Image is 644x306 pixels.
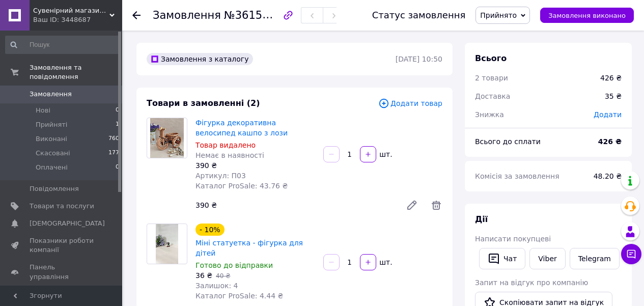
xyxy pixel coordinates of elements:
span: №361576929 [224,9,296,21]
a: Viber [529,248,565,269]
span: Прийнято [480,11,517,19]
a: Редагувати [402,195,422,215]
span: 177 [108,149,119,158]
span: Артикул: П03 [195,172,246,180]
img: Фігурка декоративна велосипед кашпо з лози [150,118,183,158]
span: Оплачені [36,163,68,172]
div: - 10% [195,224,225,236]
a: Telegram [570,248,620,269]
span: Замовлення [153,9,221,21]
span: 40 ₴ [216,272,230,280]
span: 48.20 ₴ [594,172,622,180]
span: Доставка [475,92,510,100]
span: Додати товар [378,98,442,109]
button: Замовлення виконано [540,8,634,23]
div: Замовлення з каталогу [147,53,253,65]
span: [DEMOGRAPHIC_DATA] [30,219,105,228]
span: Замовлення та повідомлення [30,63,122,81]
a: Міні статуетка - фігурка для дітей [195,239,303,257]
span: Прийняті [36,120,67,129]
button: Чат з покупцем [621,244,641,264]
span: Всього [475,53,507,63]
div: Статус замовлення [372,10,466,20]
span: Товар видалено [195,141,256,149]
span: 0 [116,106,119,115]
span: Знижка [475,110,504,119]
span: Всього до сплати [475,137,541,146]
span: 36 ₴ [195,271,212,280]
input: Пошук [5,36,120,54]
div: 35 ₴ [599,85,628,107]
span: Каталог ProSale: 4.44 ₴ [195,292,283,300]
span: Показники роботи компанії [30,236,94,255]
span: 760 [108,134,119,144]
span: Каталог ProSale: 43.76 ₴ [195,182,288,190]
img: Міні статуетка - фігурка для дітей [156,224,178,264]
span: Повідомлення [30,184,79,193]
span: 0 [116,163,119,172]
a: Фігурка декоративна велосипед кашпо з лози [195,119,288,137]
button: Чат [479,248,525,269]
span: 1 [116,120,119,129]
span: Нові [36,106,50,115]
div: 390 ₴ [191,198,398,212]
span: Сувенірний магазин « ТеремОК » [33,6,109,15]
div: Ваш ID: 3448687 [33,15,122,24]
span: Немає в наявності [195,151,264,159]
span: Товари в замовленні (2) [147,98,260,108]
div: 426 ₴ [600,73,622,83]
time: [DATE] 10:50 [396,55,442,63]
span: Залишок: 4 [195,282,238,290]
div: шт. [377,149,394,159]
span: Замовлення [30,90,72,99]
span: Виконані [36,134,67,144]
span: Комісія за замовлення [475,172,559,180]
div: Повернутися назад [132,10,141,20]
span: Запит на відгук про компанію [475,279,588,287]
span: Скасовані [36,149,70,158]
span: Написати покупцеві [475,235,551,243]
span: Готово до відправки [195,261,273,269]
span: Товари та послуги [30,202,94,211]
span: Видалити [430,199,442,211]
b: 426 ₴ [598,137,622,146]
span: Панель управління [30,263,94,281]
span: Дії [475,214,488,224]
span: 2 товари [475,74,508,82]
span: Замовлення виконано [548,12,626,19]
div: 390 ₴ [195,160,315,171]
span: Додати [594,110,622,119]
div: шт. [377,257,394,267]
